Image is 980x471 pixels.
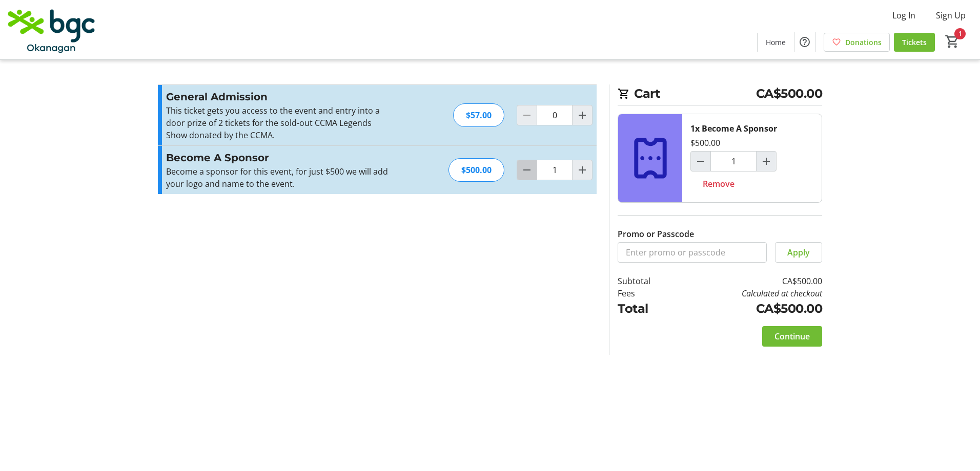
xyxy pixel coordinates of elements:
span: Sign Up [936,9,966,22]
td: Subtotal [618,275,677,287]
button: Apply [775,242,822,263]
button: Remove [690,174,747,194]
a: Donations [824,33,890,52]
td: Total [618,299,677,318]
div: $57.00 [453,103,504,127]
span: Continue [774,330,810,342]
div: $500.00 [448,158,504,182]
td: Fees [618,287,677,299]
h2: Cart [618,84,822,105]
a: Home [758,33,794,52]
input: Enter promo or passcode [618,242,767,263]
button: Increment by one [757,152,776,171]
button: Decrement by one [691,152,710,171]
button: Increment by one [573,105,592,125]
label: Promo or Passcode [618,228,694,240]
div: Become a sponsor for this event, for just $500 we will add your logo and name to the event. [166,165,390,190]
button: Log In [884,7,924,24]
h3: General Admission [166,89,390,104]
button: Sign Up [928,7,974,24]
button: Continue [762,326,822,347]
a: Tickets [894,33,935,52]
span: Apply [787,246,810,259]
div: 1x Become A Sponsor [690,122,777,135]
button: Decrement by one [517,160,537,180]
span: CA$500.00 [756,84,823,103]
input: Become A Sponsor Quantity [710,151,757,172]
td: CA$500.00 [677,299,822,318]
button: Help [794,32,815,52]
span: Tickets [902,37,927,48]
h3: Become A Sponsor [166,150,390,165]
input: Become A Sponsor Quantity [537,160,573,180]
span: Log In [892,9,915,22]
img: BGC Okanagan's Logo [6,4,97,55]
input: General Admission Quantity [537,105,573,125]
td: Calculated at checkout [677,287,822,299]
span: Donations [845,37,882,48]
p: This ticket gets you access to the event and entry into a door prize of 2 tickets for the sold-ou... [166,104,390,141]
div: $500.00 [690,137,720,149]
button: Increment by one [573,160,592,180]
button: Cart [943,32,962,51]
td: CA$500.00 [677,275,822,287]
span: Remove [703,178,734,190]
span: Home [766,37,786,48]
